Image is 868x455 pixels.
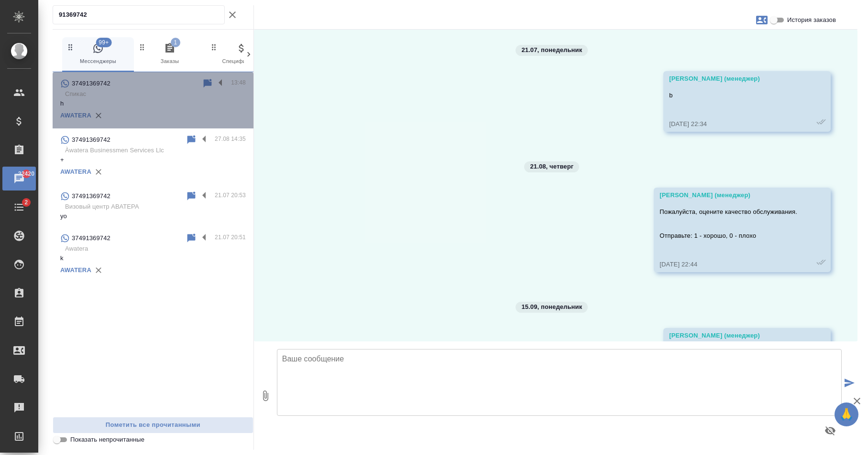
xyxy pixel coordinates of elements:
p: h [60,99,246,108]
span: Спецификации [209,42,274,66]
p: Àwatera Businessmen Services Llc [65,146,246,155]
p: 15.09, понедельник [521,302,582,312]
p: Отправьте: 1 - хорошо, 0 - плохо [659,231,797,241]
span: 99+ [96,38,111,47]
p: k [60,254,246,263]
p: 37491369742 [72,191,110,201]
a: 2 [2,195,36,219]
span: 1 [171,38,180,47]
div: [PERSON_NAME] (менеджер) [659,190,797,200]
button: Предпросмотр [819,419,842,442]
p: 27.08 14:35 [215,134,246,144]
span: Пометить все прочитанными [58,420,248,431]
button: Пометить все прочитанными [53,417,253,434]
span: Показать непрочитанные [70,435,144,444]
div: Пометить непрочитанным [186,190,197,202]
span: 2 [19,198,33,207]
div: [DATE] 22:34 [669,119,797,129]
p: 37491369742 [72,135,110,145]
div: Пометить непрочитанным [186,233,197,244]
p: Awatera [65,244,246,254]
p: 21.07 20:51 [215,233,246,242]
input: Поиск [59,8,224,21]
a: AWATERA [60,112,91,119]
p: Пожалуйста, оцените качество обслуживания. [659,207,797,217]
span: 22420 [12,169,40,179]
svg: Зажми и перетащи, чтобы поменять порядок вкладок [66,42,75,52]
a: AWATERA [60,168,91,175]
div: [DATE] 22:44 [659,260,797,269]
div: Пометить непрочитанным [186,134,197,146]
span: 🙏 [838,404,855,424]
p: 21.08, четверг [530,162,573,171]
a: AWATERA [60,266,91,274]
p: 13:48 [231,78,246,87]
button: Удалить привязку [91,108,106,123]
a: 22420 [2,167,36,190]
p: + [60,155,246,165]
p: yo [60,212,246,221]
button: 🙏 [835,402,858,426]
p: Визовый центр АВАТЕРА [65,202,246,212]
div: 3749136974213:48СпикасhAWATERA [53,72,253,128]
span: Заказы [138,42,202,66]
p: 21.07 20:53 [215,190,246,200]
div: [PERSON_NAME] (менеджер) [669,331,797,340]
p: 37491369742 [72,79,110,88]
p: b [669,91,797,100]
div: 3749136974221.07 20:51AwaterakAWATERA [53,227,253,283]
div: 3749136974221.07 20:53Визовый центр АВАТЕРАyo [53,185,253,227]
button: Заявки [750,9,773,32]
span: История заказов [787,15,836,25]
span: Мессенджеры [66,42,130,66]
div: [PERSON_NAME] (менеджер) [669,74,797,84]
p: Спикас [65,89,246,99]
button: Удалить привязку [91,165,106,179]
p: 37491369742 [72,233,110,243]
div: 3749136974227.08 14:35Àwatera Businessmen Services Llc+AWATERA [53,128,253,185]
svg: Зажми и перетащи, чтобы поменять порядок вкладок [209,42,219,52]
p: 21.07, понедельник [521,45,582,55]
button: Удалить привязку [91,263,106,277]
